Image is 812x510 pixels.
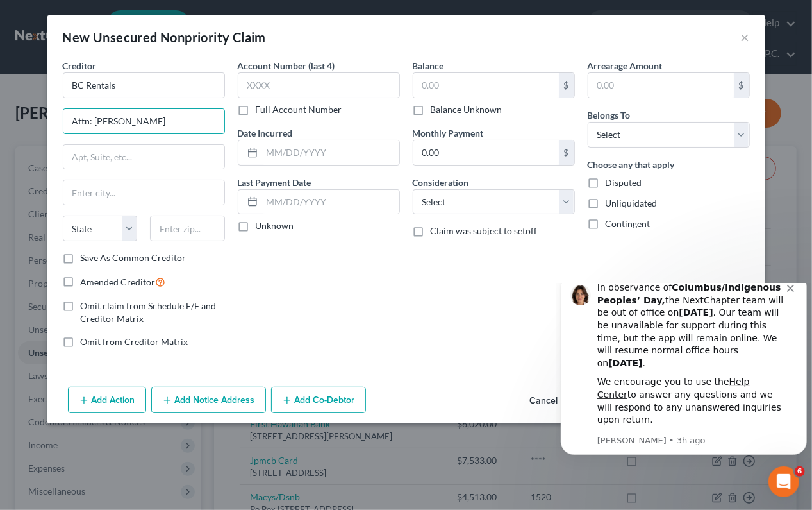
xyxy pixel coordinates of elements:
p: Message from Emma, sent 3h ago [42,152,231,164]
div: $ [734,73,749,98]
label: Choose any that apply [588,158,675,171]
label: Unknown [256,219,294,232]
img: Profile image for Emma [15,2,35,22]
span: Contingent [606,218,650,229]
button: Add Co-Debtor [271,387,366,414]
span: Omit from Creditor Matrix [81,336,188,347]
button: Add Notice Address [151,387,266,414]
div: $ [559,73,574,98]
a: Help Center [42,94,194,117]
input: 0.00 [413,73,559,98]
button: Cancel [520,388,568,414]
b: [DATE] [53,75,87,85]
label: Date Incurred [238,126,293,140]
div: We encourage you to use the to answer any questions and we will respond to any unanswered inquiri... [42,93,231,143]
input: Enter city... [63,180,224,205]
input: Enter address... [63,109,224,133]
input: Search creditor by name... [63,72,225,98]
button: × [741,30,750,45]
label: Save As Common Creditor [81,251,186,264]
span: 6 [795,466,805,477]
label: Consideration [413,176,469,189]
span: Amended Creditor [81,276,156,287]
label: Balance Unknown [431,103,502,116]
span: Claim was subject to setoff [431,225,538,236]
label: Full Account Number [256,103,342,116]
span: Unliquidated [606,198,658,208]
button: Add Action [68,387,146,414]
input: Apt, Suite, etc... [63,145,224,169]
label: Last Payment Date [238,176,311,189]
div: New Unsecured Nonpriority Claim [63,28,266,46]
iframe: Intercom notifications message [556,283,812,504]
iframe: Intercom live chat [768,466,799,497]
input: 0.00 [413,140,559,165]
label: Arrearage Amount [588,59,663,72]
input: MM/DD/YYYY [262,190,399,214]
input: MM/DD/YYYY [262,140,399,165]
span: Disputed [606,177,642,188]
input: Enter zip... [150,216,225,241]
span: Belongs To [588,110,631,121]
input: 0.00 [588,73,734,98]
span: Creditor [63,60,97,71]
label: Balance [413,59,444,72]
input: XXXX [238,72,400,98]
b: [DATE] [124,24,158,35]
label: Account Number (last 4) [238,59,335,72]
span: Omit claim from Schedule E/F and Creditor Matrix [81,300,217,324]
label: Monthly Payment [413,126,484,140]
div: $ [559,140,574,165]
